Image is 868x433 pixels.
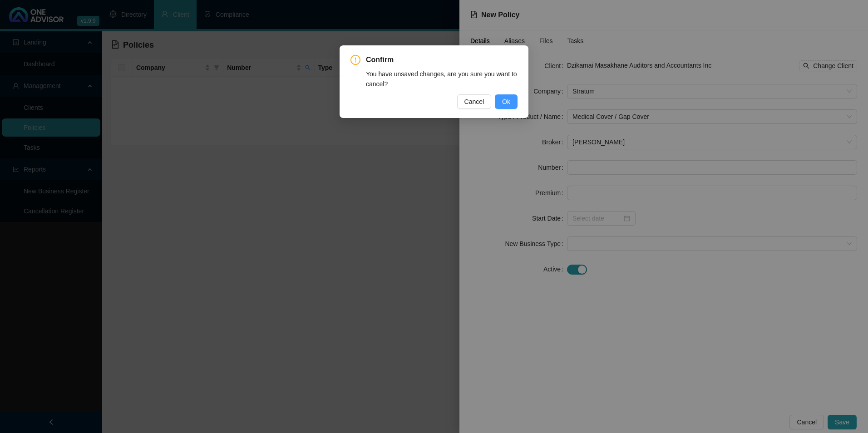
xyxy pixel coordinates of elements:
[495,94,518,109] button: Ok
[464,97,484,107] span: Cancel
[366,69,518,89] div: You have unsaved changes, are you sure you want to cancel?
[502,97,510,107] span: Ok
[457,94,492,109] button: Cancel
[366,54,518,65] span: Confirm
[350,55,360,65] span: exclamation-circle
